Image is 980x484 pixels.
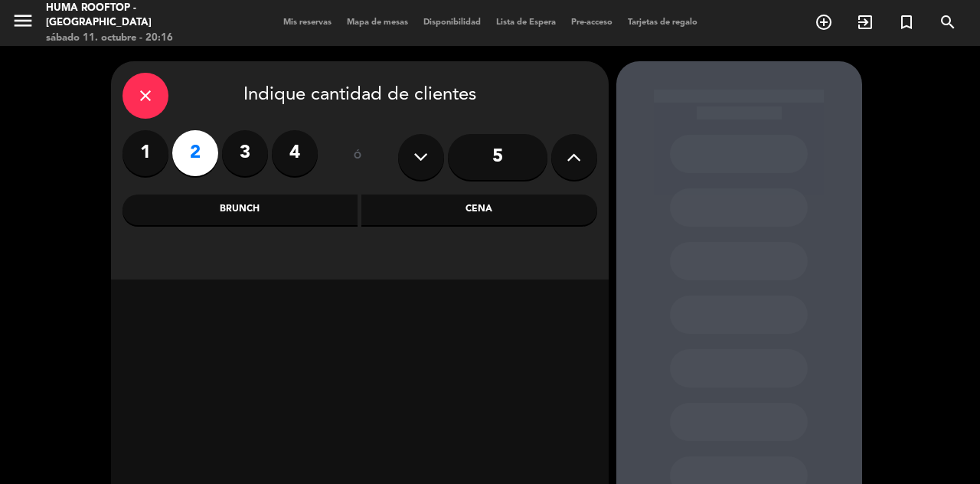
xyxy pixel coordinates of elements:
[856,13,874,31] i: exit_to_app
[122,195,358,225] div: Brunch
[333,130,383,184] div: ó
[172,130,218,176] label: 2
[276,18,339,27] span: Mis reservas
[46,1,234,31] div: Huma Rooftop - [GEOGRAPHIC_DATA]
[620,18,705,27] span: Tarjetas de regalo
[416,18,488,27] span: Disponibilidad
[222,130,268,176] label: 3
[339,18,416,27] span: Mapa de mesas
[897,13,916,31] i: turned_in_not
[11,9,34,38] button: menu
[122,73,597,119] div: Indique cantidad de clientes
[272,130,318,176] label: 4
[136,87,155,105] i: close
[563,18,620,27] span: Pre-acceso
[122,130,168,176] label: 1
[815,13,833,31] i: add_circle_outline
[488,18,563,27] span: Lista de Espera
[46,31,234,46] div: sábado 11. octubre - 20:16
[361,195,597,225] div: Cena
[939,13,957,31] i: search
[11,9,34,32] i: menu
